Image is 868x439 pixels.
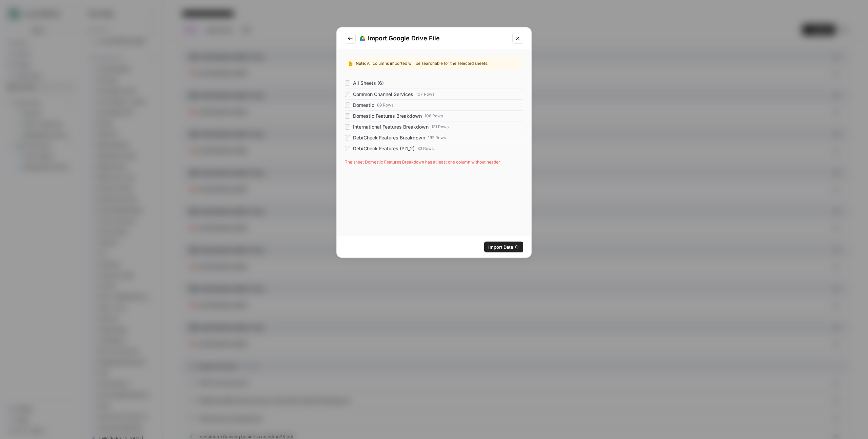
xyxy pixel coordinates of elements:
[377,102,523,108] div: 89 Rows
[345,146,350,151] input: DebiCheck Features (Pl1_2)
[353,80,384,87] span: All Sheets (6)
[345,102,350,108] input: Domestic
[345,80,350,86] input: All Sheets (6)
[488,244,513,250] span: Import Data
[484,242,523,252] button: Import Data
[353,113,422,119] span: Domestic Features Breakdown
[353,123,429,130] span: International Features Breakdown
[345,135,350,140] input: DebiCheck Features Breakdown
[416,91,523,97] div: 107 Rows
[365,61,488,66] span: : All columns imported will be searchable for the selected sheets.
[417,146,523,152] div: 33 Rows
[345,159,523,165] div: The sheet Domestic Features Breakdown has at least one column without header
[353,145,415,152] span: DebiCheck Features (Pl1_2)
[353,134,425,141] span: DebiCheck Features Breakdown
[512,33,523,44] button: Close modal
[425,113,523,119] div: 106 Rows
[431,124,523,130] div: 131 Rows
[345,124,350,130] input: International Features Breakdown
[428,135,523,141] div: 192 Rows
[360,34,508,43] div: Import Google Drive File
[345,33,356,44] button: Go to previous step
[356,61,365,66] span: Note
[353,91,413,98] span: Common Channel Services
[353,102,374,109] span: Domestic
[345,113,350,119] input: Domestic Features Breakdown
[345,92,350,97] input: Common Channel Services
